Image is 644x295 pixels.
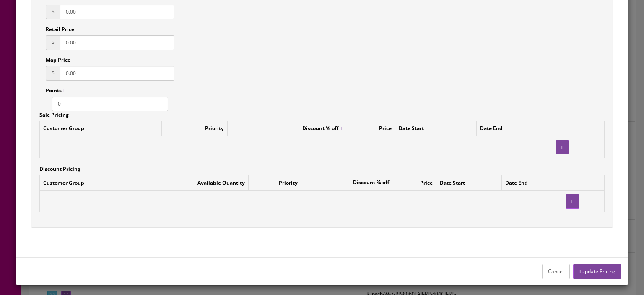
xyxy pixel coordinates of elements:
[395,121,477,136] td: Date Start
[249,175,301,191] td: Priority
[396,175,436,191] td: Price
[353,179,392,186] span: Set a percent off the existing price. If updateing a marketplace Customer Group, we will use the ...
[40,121,162,136] td: Customer Group
[46,5,60,19] span: $
[60,66,174,81] input: This should be a number with up to 2 decimal places.
[46,66,60,81] span: $
[60,5,174,19] input: This should be a number with up to 2 decimal places.
[573,264,621,279] button: Update Pricing
[40,175,138,191] td: Customer Group
[302,125,342,132] span: Set a percent off the existing price. If updateing a marketplace Customer Group, we will use the ...
[46,56,70,64] label: Map Price
[46,87,65,94] span: Number of points needed to buy this item. If you don't want this product to be purchased with poi...
[542,264,570,279] button: Cancel
[502,175,562,191] td: Date End
[39,165,80,173] label: Discount Pricing
[138,175,248,191] td: Available Quantity
[39,111,69,119] label: Sale Pricing
[345,121,395,136] td: Price
[46,26,74,33] label: Retail Price
[556,140,569,154] button: Add Special
[566,194,579,209] button: Add Discount
[161,121,227,136] td: Priority
[52,97,168,111] input: Points
[60,35,174,50] input: This should be a number with up to 2 decimal places.
[477,121,552,136] td: Date End
[46,35,60,50] span: $
[436,175,501,191] td: Date Start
